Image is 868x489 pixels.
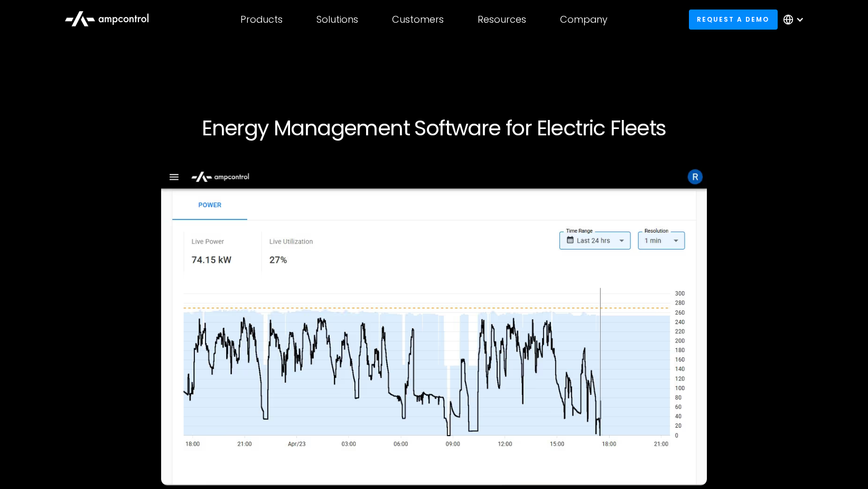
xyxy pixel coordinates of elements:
[392,14,444,25] div: Customers
[478,14,526,25] div: Resources
[560,14,608,25] div: Company
[240,14,283,25] div: Products
[113,115,755,141] h1: Energy Management Software for Electric Fleets
[316,14,358,25] div: Solutions
[689,10,778,29] a: Request a demo
[161,166,707,485] img: Ampcontrol Energy Management Software for Efficient EV optimization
